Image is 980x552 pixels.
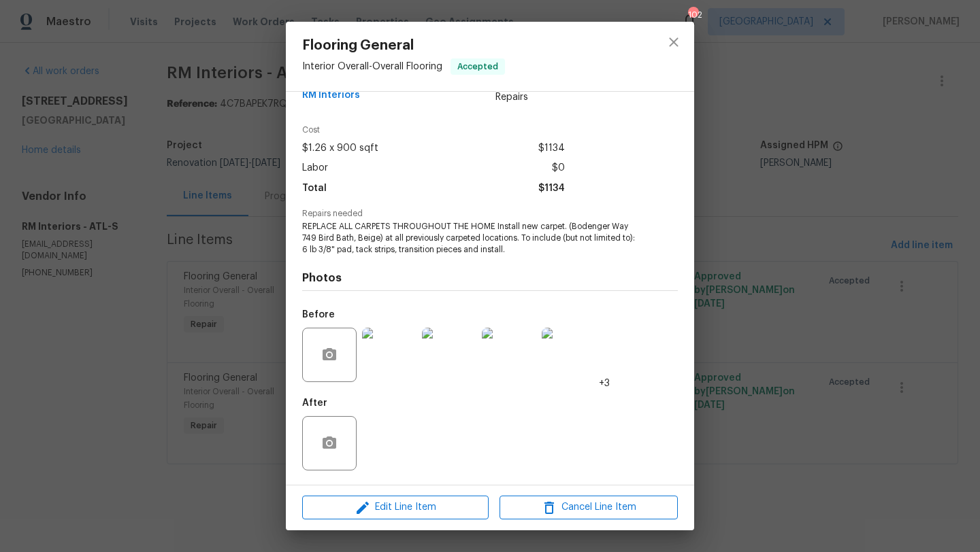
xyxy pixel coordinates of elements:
span: $0 [552,158,565,178]
h5: After [302,398,327,408]
span: Accepted [452,60,504,73]
span: Cost [302,126,565,135]
span: Repairs [495,90,565,104]
span: Flooring General [302,38,505,53]
span: +3 [599,377,610,390]
span: $1.26 x 900 sqft [302,139,378,158]
span: REPLACE ALL CARPETS THROUGHOUT THE HOME Install new carpet. (Bodenger Way 749 Bird Bath, Beige) a... [302,221,640,255]
span: $1134 [538,179,565,199]
button: Cancel Line Item [500,496,678,519]
button: close [657,26,690,58]
button: Edit Line Item [302,496,489,519]
span: Labor [302,158,328,178]
span: Total [302,179,327,199]
div: 102 [688,8,698,22]
span: Interior Overall - Overall Flooring [302,62,442,71]
span: $1134 [538,139,565,158]
h5: Before [302,310,335,320]
span: RM Interiors [302,90,360,101]
span: Edit Line Item [306,499,485,516]
span: Cancel Line Item [504,499,674,516]
h4: Photos [302,271,678,285]
span: Repairs needed [302,209,678,218]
